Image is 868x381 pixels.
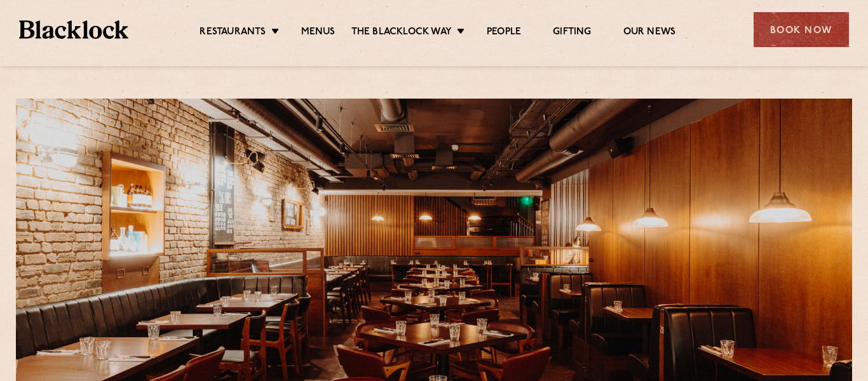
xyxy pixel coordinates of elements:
a: The Blacklock Way [351,26,452,40]
a: Gifting [553,26,591,40]
a: Restaurants [200,26,266,40]
img: BL_Textured_Logo-footer-cropped.svg [19,20,128,39]
div: Book Now [754,12,849,47]
a: People [487,26,521,40]
a: Menus [301,26,336,40]
a: Our News [623,26,676,40]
